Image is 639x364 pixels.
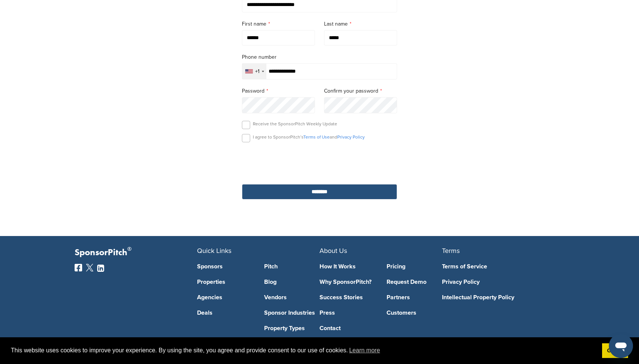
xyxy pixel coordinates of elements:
p: I agree to SponsorPitch’s and [253,134,365,140]
a: Sponsor Industries [264,310,320,316]
label: First name [242,20,315,28]
a: Press [319,310,375,316]
a: Vendors [264,294,320,300]
a: Properties [197,279,253,285]
a: Blog [264,279,320,285]
a: Request Demo [387,279,442,285]
a: dismiss cookie message [602,343,628,358]
a: Customers [387,310,442,316]
p: SponsorPitch [75,247,197,258]
img: Facebook [75,264,82,271]
span: Terms [442,247,460,255]
img: Twitter [86,264,93,271]
div: Selected country [242,64,266,79]
label: Phone number [242,53,397,61]
a: Pricing [387,263,442,270]
a: Privacy Policy [337,134,365,140]
a: Pitch [264,263,320,270]
a: Terms of Service [442,263,553,270]
a: Sponsors [197,263,253,270]
a: Success Stories [319,294,375,300]
a: Property Types [264,325,320,331]
span: ® [127,244,131,254]
a: learn more about cookies [348,345,381,356]
span: About Us [319,247,347,255]
span: This website uses cookies to improve your experience. By using the site, you agree and provide co... [11,345,596,356]
a: Why SponsorPitch? [319,279,375,285]
a: Terms of Use [303,134,330,140]
label: Password [242,87,315,95]
iframe: reCAPTCHA [277,151,362,173]
a: Agencies [197,294,253,300]
a: Intellectual Property Policy [442,294,553,300]
label: Confirm your password [324,87,397,95]
a: Privacy Policy [442,279,553,285]
a: How It Works [319,263,375,270]
a: Partners [387,294,442,300]
iframe: Button to launch messaging window [609,334,633,358]
span: Quick Links [197,247,231,255]
a: Contact [319,325,375,331]
div: +1 [255,69,260,74]
p: Receive the SponsorPitch Weekly Update [253,121,337,127]
a: Deals [197,310,253,316]
label: Last name [324,20,397,28]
